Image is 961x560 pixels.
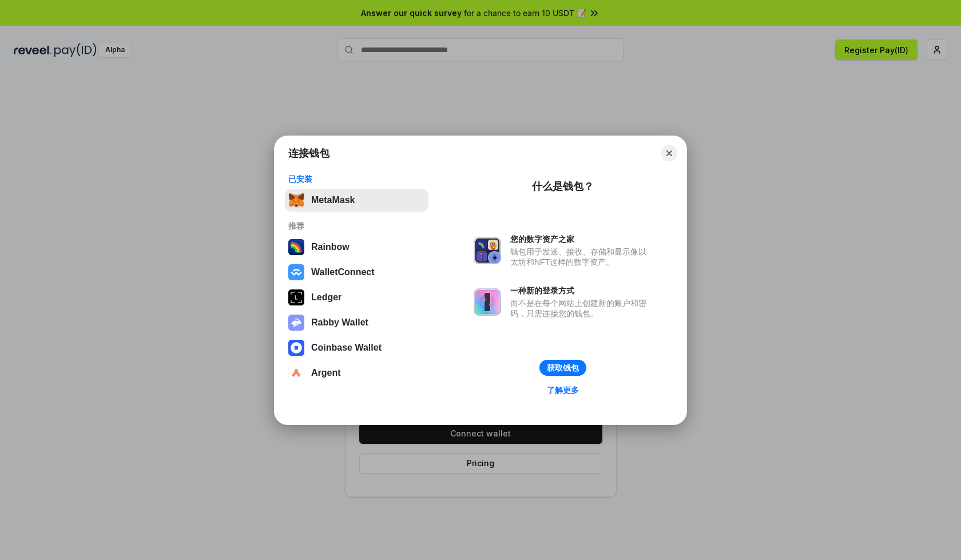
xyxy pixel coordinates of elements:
[510,234,652,244] div: 您的数字资产之家
[285,236,428,259] button: Rainbow
[288,289,304,305] img: svg+xml,%3Csvg%20xmlns%3D%22http%3A%2F%2Fwww.w3.org%2F2000%2Fsvg%22%20width%3D%2228%22%20height%3...
[532,180,594,193] div: 什么是钱包？
[288,365,304,381] img: svg+xml,%3Csvg%20width%3D%2228%22%20height%3D%2228%22%20viewBox%3D%220%200%2028%2028%22%20fill%3D...
[311,292,341,303] div: Ledger
[474,237,501,264] img: svg+xml,%3Csvg%20xmlns%3D%22http%3A%2F%2Fwww.w3.org%2F2000%2Fsvg%22%20fill%3D%22none%22%20viewBox...
[288,264,304,280] img: svg+xml,%3Csvg%20width%3D%2228%22%20height%3D%2228%22%20viewBox%3D%220%200%2028%2028%22%20fill%3D...
[285,286,428,309] button: Ledger
[285,336,428,359] button: Coinbase Wallet
[661,145,677,161] button: Close
[288,239,304,255] img: svg+xml,%3Csvg%20width%3D%22120%22%20height%3D%22120%22%20viewBox%3D%220%200%20120%20120%22%20fil...
[474,288,501,316] img: svg+xml,%3Csvg%20xmlns%3D%22http%3A%2F%2Fwww.w3.org%2F2000%2Fsvg%22%20fill%3D%22none%22%20viewBox...
[311,343,382,353] div: Coinbase Wallet
[288,221,425,231] div: 推荐
[540,383,586,398] a: 了解更多
[288,146,329,160] h1: 连接钱包
[311,267,375,277] div: WalletConnect
[311,368,341,378] div: Argent
[510,247,652,267] div: 钱包用于发送、接收、存储和显示像以太坊和NFT这样的数字资产。
[288,315,304,331] img: svg+xml,%3Csvg%20xmlns%3D%22http%3A%2F%2Fwww.w3.org%2F2000%2Fsvg%22%20fill%3D%22none%22%20viewBox...
[311,195,355,205] div: MetaMask
[288,340,304,356] img: svg+xml,%3Csvg%20width%3D%2228%22%20height%3D%2228%22%20viewBox%3D%220%200%2028%2028%22%20fill%3D...
[547,363,579,373] div: 获取钱包
[288,192,304,208] img: svg+xml,%3Csvg%20fill%3D%22none%22%20height%3D%2233%22%20viewBox%3D%220%200%2035%2033%22%20width%...
[311,242,350,252] div: Rainbow
[285,189,428,212] button: MetaMask
[285,261,428,284] button: WalletConnect
[510,285,652,296] div: 一种新的登录方式
[288,174,425,184] div: 已安装
[311,317,368,328] div: Rabby Wallet
[285,311,428,334] button: Rabby Wallet
[510,298,652,319] div: 而不是在每个网站上创建新的账户和密码，只需连接您的钱包。
[539,360,586,376] button: 获取钱包
[285,362,428,384] button: Argent
[547,385,579,395] div: 了解更多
